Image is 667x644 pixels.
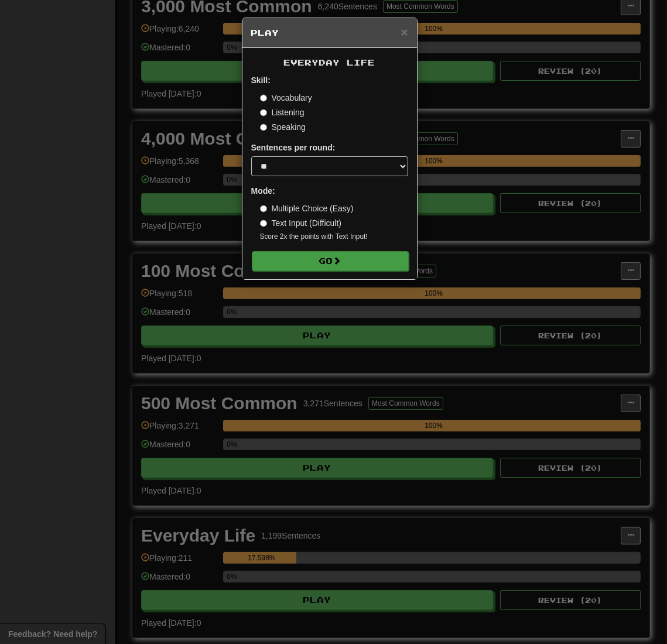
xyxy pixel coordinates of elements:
[260,124,268,131] input: Speaking
[260,94,268,102] input: Vocabulary
[251,76,271,85] strong: Skill:
[260,107,305,118] label: Listening
[260,109,268,117] input: Listening
[401,26,408,38] button: Close
[260,92,312,104] label: Vocabulary
[251,186,275,196] strong: Mode:
[251,27,408,39] h5: Play
[284,57,375,67] span: Everyday Life
[251,142,336,153] label: Sentences per round:
[260,217,342,229] label: Text Input (Difficult)
[401,25,408,39] span: ×
[260,205,268,213] input: Multiple Choice (Easy)
[260,220,268,227] input: Text Input (Difficult)
[260,203,354,214] label: Multiple Choice (Easy)
[260,232,408,242] small: Score 2x the points with Text Input !
[260,121,306,133] label: Speaking
[252,251,409,271] button: Go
